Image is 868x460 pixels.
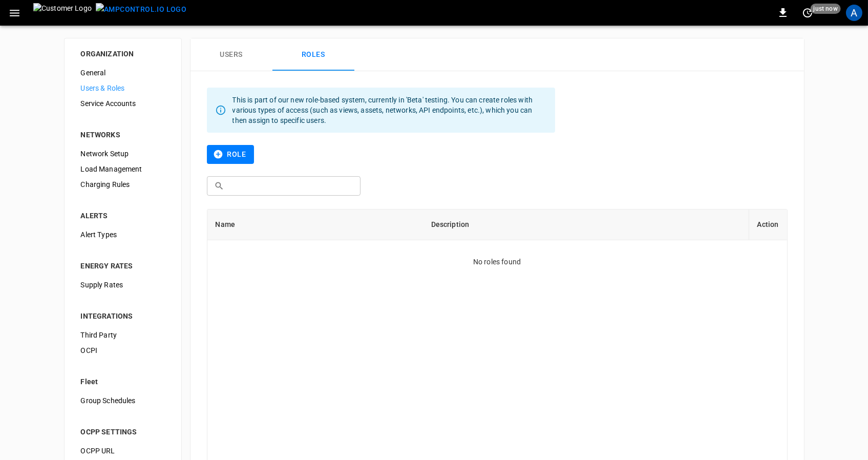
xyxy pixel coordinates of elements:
[81,345,165,356] span: OCPI
[73,161,173,177] div: Load Management
[73,393,173,408] div: Group Schedules
[81,98,165,109] span: Service Accounts
[81,446,165,456] span: OCPP URL
[73,343,173,358] div: OCPI
[207,210,787,240] table: roles-table
[81,427,165,437] div: OCPP SETTINGS
[81,280,165,290] span: Supply Rates
[81,377,165,387] div: Fleet
[81,164,165,175] span: Load Management
[73,227,173,242] div: Alert Types
[81,261,165,271] div: ENERGY RATES
[81,68,165,78] span: General
[749,210,787,240] th: Action
[73,146,173,161] div: Network Setup
[73,177,173,192] div: Charging Rules
[799,5,816,21] button: set refresh interval
[81,149,165,159] span: Network Setup
[73,96,173,111] div: Service Accounts
[81,311,165,321] div: INTEGRATIONS
[73,327,173,343] div: Third Party
[81,179,165,190] span: Charging Rules
[811,4,841,14] span: just now
[207,145,255,164] button: Role
[846,5,862,21] div: profile-icon
[190,38,272,71] button: Users
[423,210,749,240] th: Description
[81,49,165,59] div: ORGANIZATION
[81,130,165,140] div: NETWORKS
[81,395,165,406] span: Group Schedules
[81,229,165,240] span: Alert Types
[81,330,165,341] span: Third Party
[96,3,186,16] img: ampcontrol.io logo
[81,83,165,94] span: Users & Roles
[73,277,173,292] div: Supply Rates
[272,38,354,71] button: Roles
[33,3,92,23] img: Customer Logo
[81,211,165,221] div: ALERTS
[73,443,173,458] div: OCPP URL
[207,210,423,240] th: Name
[207,240,787,267] div: No roles found
[73,65,173,80] div: General
[73,80,173,96] div: Users & Roles
[232,91,547,130] div: This is part of our new role-based system, currently in 'Beta' testing. You can create roles with...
